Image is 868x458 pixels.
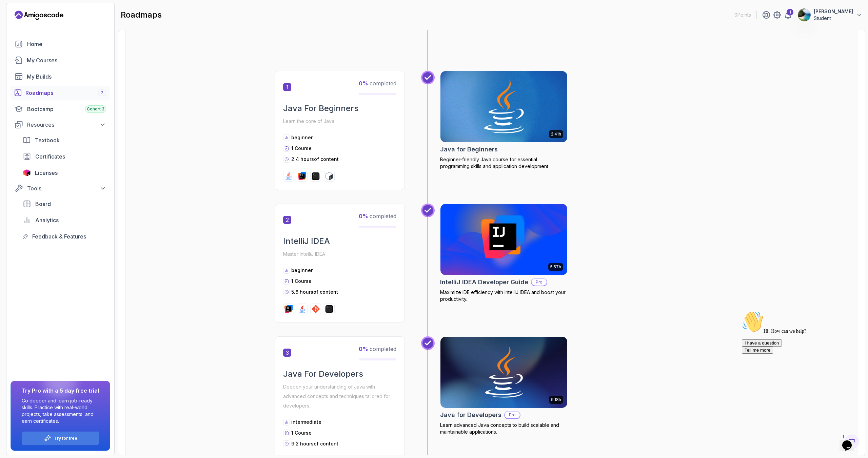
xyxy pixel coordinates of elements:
p: Beginner-friendly Java course for essential programming skills and application development [440,156,568,170]
span: 0 % [359,213,368,220]
span: 1 Course [291,145,312,151]
p: Pro [505,412,520,418]
iframe: chat widget [739,308,861,428]
span: 3 [283,349,291,357]
div: Resources [27,121,106,129]
img: intellij logo [284,305,293,313]
h2: Java For Beginners [283,103,396,114]
img: user profile image [798,8,811,21]
div: 1 [787,9,793,16]
img: IntelliJ IDEA Developer Guide card [440,204,567,275]
div: Bootcamp [27,105,106,113]
p: 5.6 hours of content [291,289,338,295]
p: intermediate [291,419,321,425]
p: Deepen your understanding of Java with advanced concepts and techniques tailored for developers. [283,382,396,411]
div: Home [27,40,106,48]
div: My Courses [27,56,106,64]
a: certificates [19,150,110,163]
p: beginner [291,134,313,141]
p: 2.4 hours of content [291,156,339,163]
p: [PERSON_NAME] [814,8,853,15]
a: textbook [19,133,110,147]
a: feedback [19,230,110,243]
span: completed [359,213,396,220]
span: Board [35,200,51,208]
span: Hi! How can we help? [3,20,67,25]
span: 0 % [359,80,368,87]
a: Landing page [15,10,63,21]
h2: IntelliJ IDEA [283,236,396,247]
button: Tools [11,182,110,194]
button: I have a question [3,31,43,38]
img: java logo [284,172,293,180]
h2: Java for Developers [440,410,501,420]
p: 9.18h [551,397,561,402]
h2: Java For Developers [283,369,396,379]
a: Java for Developers card9.18hJava for DevelopersProLearn advanced Java concepts to build scalable... [440,336,568,435]
span: 1 Course [291,278,312,284]
button: Tell me more [3,38,34,45]
a: analytics [19,213,110,227]
img: bash logo [325,172,333,180]
span: Cohort 3 [87,106,104,112]
a: Java for Beginners card2.41hJava for BeginnersBeginner-friendly Java course for essential program... [440,71,568,170]
p: 9.2 hours of content [291,440,338,447]
div: 👋Hi! How can we help?I have a questionTell me more [3,3,125,45]
span: 0 % [359,346,368,352]
p: Pro [532,279,547,286]
p: 0 Points [734,12,751,18]
span: 2 [283,216,291,224]
img: Java for Developers card [440,337,567,408]
span: 1 [283,83,291,91]
p: 5.57h [550,264,561,270]
p: Go deeper and learn job-ready skills. Practice with real-world projects, take assessments, and ea... [22,397,99,424]
span: Textbook [35,136,60,144]
button: Try for free [22,431,99,445]
a: 1 [784,11,792,19]
img: Java for Beginners card [437,69,571,144]
img: terminal logo [312,172,320,180]
iframe: chat widget [840,431,861,451]
h2: roadmaps [121,9,162,20]
a: courses [11,54,110,67]
h2: IntelliJ IDEA Developer Guide [440,277,528,287]
p: 2.41h [551,131,561,137]
p: Learn the core of Java [283,117,396,126]
h2: Java for Beginners [440,145,498,154]
a: board [19,197,110,211]
img: java logo [298,305,306,313]
a: IntelliJ IDEA Developer Guide card5.57hIntelliJ IDEA Developer GuideProMaximize IDE efficiency wi... [440,204,568,303]
img: :wave: [3,3,24,24]
button: user profile image[PERSON_NAME]Student [797,8,863,22]
span: Analytics [35,216,59,224]
span: completed [359,346,396,352]
img: intellij logo [298,172,306,180]
a: roadmaps [11,86,110,100]
span: Licenses [35,169,58,177]
button: Resources [11,119,110,131]
div: Tools [27,184,106,192]
a: home [11,37,110,51]
a: builds [11,70,110,83]
img: jetbrains icon [23,169,31,176]
img: git logo [312,305,320,313]
div: Roadmaps [25,89,106,97]
span: 7 [101,90,103,96]
p: Master IntelliJ IDEA [283,249,396,259]
a: bootcamp [11,102,110,116]
span: 1 Course [291,430,312,436]
p: Student [814,15,853,22]
span: Certificates [35,152,65,161]
img: terminal logo [325,305,333,313]
a: licenses [19,166,110,180]
span: completed [359,80,396,87]
p: Learn advanced Java concepts to build scalable and maintainable applications. [440,422,568,435]
p: beginner [291,267,313,274]
p: Maximize IDE efficiency with IntelliJ IDEA and boost your productivity. [440,289,568,303]
a: Try for free [54,436,77,441]
span: Feedback & Features [32,232,86,241]
div: My Builds [27,72,106,81]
